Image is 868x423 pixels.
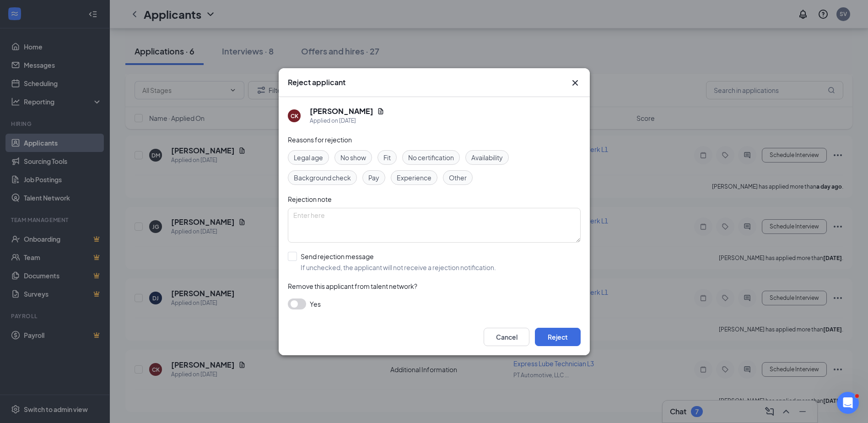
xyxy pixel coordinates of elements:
span: Reasons for rejection [288,136,352,144]
svg: Document [377,108,384,115]
span: Pay [368,173,379,183]
div: Applied on [DATE] [310,116,384,125]
span: No certification [408,152,454,163]
iframe: Intercom live chat [837,392,859,414]
span: Legal age [294,152,323,163]
button: Reject [535,328,581,346]
h3: Reject applicant [288,77,345,87]
h5: [PERSON_NAME] [310,106,373,116]
span: Remove this applicant from talent network? [288,282,417,290]
span: No show [340,152,366,163]
div: CK [290,112,298,119]
span: Experience [397,173,431,183]
span: Other [449,173,467,183]
span: Fit [383,152,391,163]
svg: Cross [570,77,581,88]
button: Close [570,77,581,88]
span: Availability [471,152,503,163]
span: Rejection note [288,195,332,203]
span: Yes [310,298,321,309]
span: Background check [294,173,351,183]
button: Cancel [484,328,529,346]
